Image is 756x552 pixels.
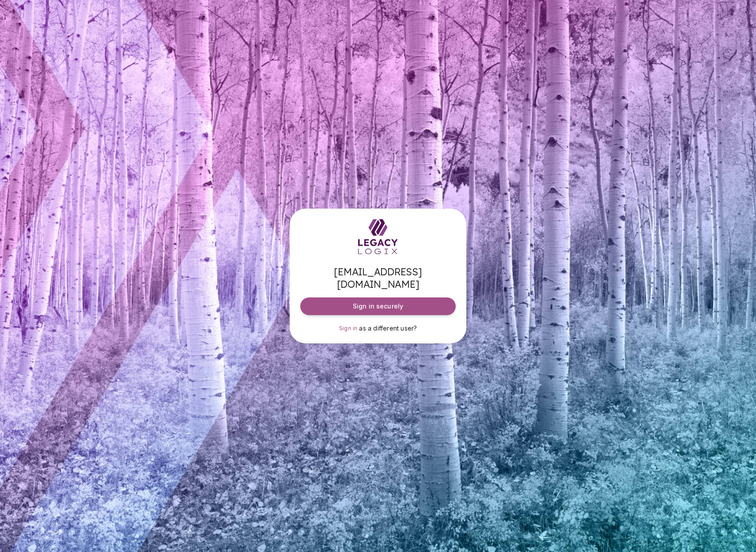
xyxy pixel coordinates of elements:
span: [EMAIL_ADDRESS][DOMAIN_NAME] [300,266,456,290]
a: Sign in [339,324,358,333]
span: Sign in [339,325,358,331]
span: Sign in securely [353,302,403,311]
span: as a different user? [359,324,417,332]
button: Sign in securely [300,297,456,315]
